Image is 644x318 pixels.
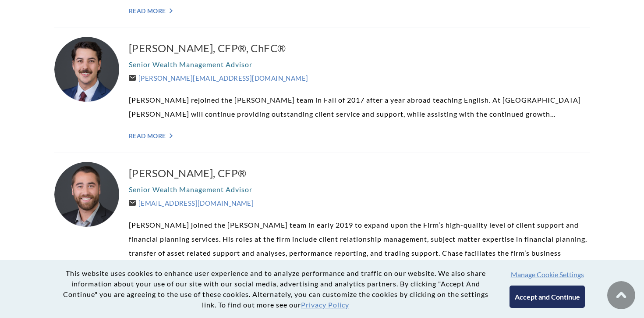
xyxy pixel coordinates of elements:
[129,199,254,207] a: [EMAIL_ADDRESS][DOMAIN_NAME]
[129,74,308,82] a: [PERSON_NAME][EMAIL_ADDRESS][DOMAIN_NAME]
[129,93,590,121] p: [PERSON_NAME] rejoined the [PERSON_NAME] team in Fall of 2017 after a year abroad teaching Englis...
[129,57,590,71] p: Senior Wealth Management Advisor
[510,286,584,308] button: Accept and Continue
[511,270,584,279] button: Manage Cookie Settings
[129,41,590,55] a: [PERSON_NAME], CFP®, ChFC®
[129,218,590,274] p: [PERSON_NAME] joined the [PERSON_NAME] team in early 2019 to expand upon the Firm’s high-quality ...
[59,268,492,310] p: This website uses cookies to enhance user experience and to analyze performance and traffic on ou...
[129,132,590,139] a: Read More ">
[129,7,590,14] a: Read More ">
[301,300,349,309] a: Privacy Policy
[129,166,590,180] a: [PERSON_NAME], CFP®
[129,182,590,197] p: Senior Wealth Management Advisor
